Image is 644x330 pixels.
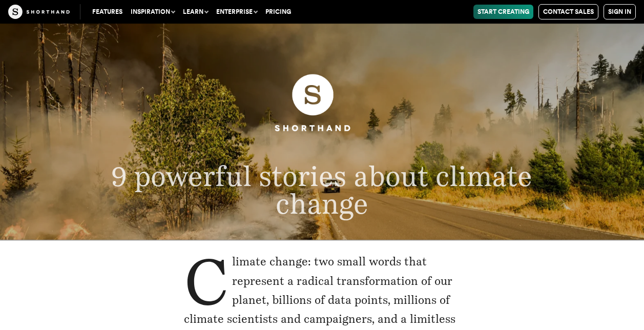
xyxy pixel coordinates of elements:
button: Enterprise [212,5,261,19]
img: The Craft [8,5,70,19]
a: Contact Sales [538,4,598,19]
button: Learn [179,5,212,19]
a: Start Creating [473,5,533,19]
a: Pricing [261,5,295,19]
a: Features [88,5,127,19]
span: 9 powerful stories about climate change [111,159,532,220]
button: Inspiration [127,5,179,19]
a: Sign in [604,4,636,19]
